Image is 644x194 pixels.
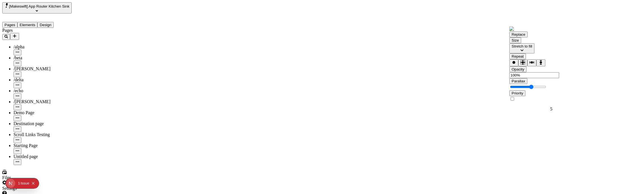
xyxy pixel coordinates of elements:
div: /alpha [13,44,80,49]
button: Replace [509,31,528,37]
button: Opacity [509,66,527,72]
span: Repeat [512,54,524,58]
div: 5 [550,107,552,112]
div: /[PERSON_NAME] [13,66,80,71]
div: Settings [2,186,80,191]
span: Size [512,38,519,42]
button: Repeat [509,53,526,59]
button: Parallax [509,78,527,84]
img: Bulbfish 1143754 input [509,26,556,31]
span: Parallax [512,79,525,83]
div: Starting Page [13,143,80,148]
button: Pages [2,22,17,28]
span: Replace [512,32,525,37]
button: Elements [17,22,38,28]
button: Repeat vertically [536,59,545,66]
p: Cookie Test Route [2,4,82,10]
span: Stretch to fill [512,44,532,48]
span: [Makeswift] App Router Kitchen Sink [9,4,69,8]
span: Priority [512,91,523,95]
div: /beta [13,55,80,60]
button: Select site [2,2,72,13]
div: Scroll Links Testing [13,132,80,137]
button: Repeat [518,59,527,66]
button: Design [37,22,54,28]
div: Untitled page [13,154,80,159]
div: Files [2,175,80,180]
div: /echo [13,88,80,93]
button: Priority [509,90,525,96]
div: /delta [13,77,80,82]
div: /[PERSON_NAME] [13,99,80,104]
button: Repeat horizontally [527,59,536,66]
div: Pages [2,28,80,33]
button: No repeat [509,59,518,66]
span: Opacity [512,67,524,71]
button: Stretch to fill [509,43,534,53]
div: Demo Page [13,110,80,115]
div: Destination page [13,121,80,126]
button: Size [509,37,521,43]
button: Add new [10,33,19,40]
